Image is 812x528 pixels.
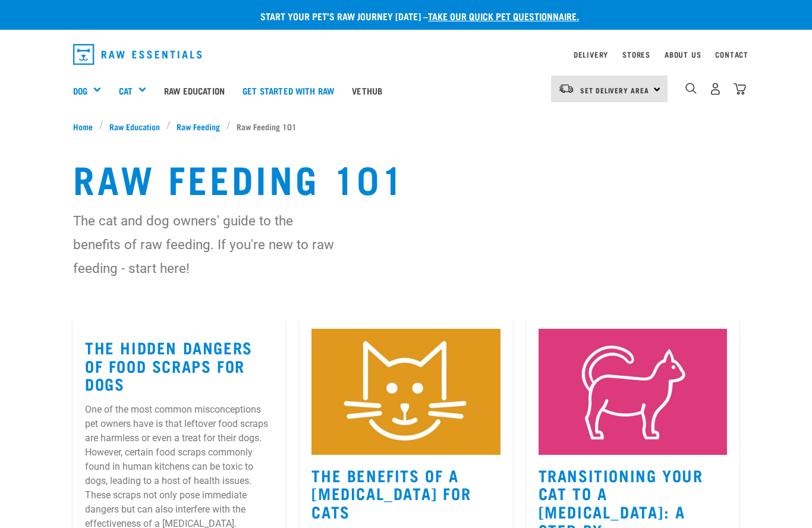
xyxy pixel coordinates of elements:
span: Set Delivery Area [580,88,649,92]
a: Stores [622,52,650,56]
nav: breadcrumbs [73,120,739,133]
a: take our quick pet questionnaire. [428,13,579,18]
a: Delivery [574,52,608,56]
h1: Raw Feeding 101 [73,156,739,199]
img: Instagram_Core-Brand_Wildly-Good-Nutrition-2.jpg [311,329,500,455]
a: Vethub [343,67,391,114]
nav: dropdown navigation [64,39,748,70]
span: Home [73,120,93,133]
img: home-icon-1@2x.png [685,83,697,94]
p: The cat and dog owners' guide to the benefits of raw feeding. If you're new to raw feeding - star... [73,209,339,280]
a: Contact [715,52,748,56]
a: Raw Feeding [171,120,226,133]
a: Dog [73,84,87,98]
img: van-moving.png [558,83,574,94]
img: user.png [709,83,722,95]
span: Raw Feeding [177,120,220,133]
a: About Us [665,52,701,56]
img: home-icon@2x.png [734,83,746,95]
a: The Hidden Dangers of Food Scraps for Dogs [85,342,253,388]
a: Raw Education [155,67,234,114]
a: Raw Education [103,120,166,133]
img: Raw Essentials Logo [73,44,202,65]
a: Get started with Raw [234,67,343,114]
a: The Benefits Of A [MEDICAL_DATA] For Cats [311,470,471,516]
a: Cat [119,84,133,98]
span: Raw Education [109,120,160,133]
a: Home [73,120,99,133]
img: Instagram_Core-Brand_Wildly-Good-Nutrition-13.jpg [539,329,727,455]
